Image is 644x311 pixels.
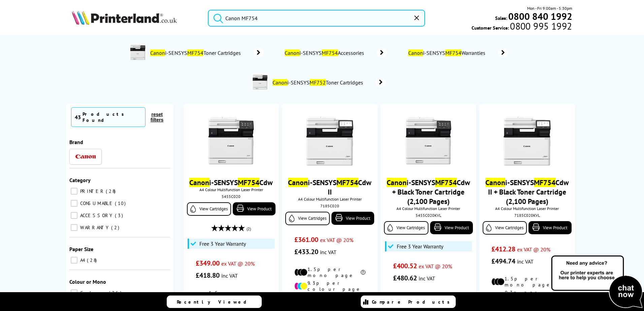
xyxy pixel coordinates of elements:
img: Printerland Logo [72,10,177,25]
span: inc VAT [221,272,238,279]
span: WARRANTY [78,224,110,231]
mark: MF754 [322,49,338,56]
div: 7185C020KVL [484,213,570,218]
span: ex VAT @ 20% [419,263,452,270]
span: Sales: [495,15,507,21]
a: Canoni-SENSYSMF754Accessories [284,48,387,58]
mark: MF754 [534,178,555,187]
a: Canoni-SENSYSMF754Cdw + Black Toner Cartridge (2,100 Pages) [387,178,470,206]
a: Canoni-SENSYSMF754Warranties [407,48,508,58]
span: Free 3 Year Warranty [397,243,443,250]
a: 0800 840 1992 [507,13,572,20]
span: £433.20 [294,247,318,256]
span: Customer Service: [472,23,572,31]
span: i-SENSYS Accessories [284,49,367,56]
a: Canoni-SENSYSMF752Toner Cartridges [272,73,386,92]
li: 9.3p per colour page [294,280,365,292]
input: Search product or brand [208,10,425,27]
span: A4 Colour Multifunction Laser Printer [285,197,374,202]
div: 5455C020 [189,194,274,199]
button: reset filters [146,111,168,123]
img: Canon-MF754Cdw-DeptImage.jpg [129,44,146,61]
a: View Cartridges [285,212,329,225]
img: Canon-MF754Cdw-Front-Small.jpg [403,116,454,166]
a: Canoni-SENSYSMF754Toner Cartridges [150,44,264,62]
span: £349.00 [196,259,220,268]
span: A4 [78,257,86,263]
a: Compare Products [361,296,456,308]
mark: Canon [285,49,299,56]
li: 1.5p per mono page [196,290,267,302]
div: 5455C020KVL [386,213,471,218]
span: Colour [78,290,108,296]
a: View Product [528,221,571,234]
img: Open Live Chat window [550,254,644,310]
span: £361.00 [294,235,318,244]
span: 28 [87,257,98,263]
input: Colour 26 [71,289,77,296]
span: £480.62 [393,274,417,282]
mark: MF754 [238,178,259,187]
span: ex VAT @ 20% [221,260,255,267]
a: View Product [331,212,374,225]
b: 0800 840 1992 [508,10,572,23]
input: WARRANTY 2 [71,224,77,231]
span: Brand [69,139,83,145]
span: 0800 995 1992 [509,23,572,29]
div: Products Found [83,111,142,123]
mark: Canon [485,178,505,187]
span: £494.74 [491,257,515,266]
span: Paper Size [69,246,93,252]
span: (2) [247,222,251,235]
span: £412.28 [491,245,515,253]
mark: MF754 [336,178,358,187]
a: Canoni-SENSYSMF754Cdw [189,178,273,187]
img: canon-mf754cdw-ii-front-small.jpg [304,116,355,166]
img: canon-mf754cdw-ii-front-small.jpg [502,116,552,166]
a: Canoni-SENSYSMF754Cdw II + Black Toner Cartridge (2,100 Pages) [485,178,569,206]
span: A4 Colour Multifunction Laser Printer [483,206,571,211]
mark: Canon [408,49,423,56]
span: inc VAT [419,275,435,282]
img: Canon [75,154,96,159]
span: Free 3 Year Warranty [199,240,246,247]
span: £400.52 [393,262,417,270]
span: inc VAT [517,258,534,265]
span: A4 Colour Multifunction Laser Printer [187,187,276,192]
mark: Canon [272,79,287,86]
input: A4 28 [71,257,77,264]
mark: Canon [150,49,165,56]
a: Canoni-SENSYSMF754Cdw II [288,178,372,197]
span: 43 [75,114,81,120]
mark: MF754 [187,49,203,56]
input: PRINTER 28 [71,188,77,195]
input: ACCESSORY 3 [71,212,77,219]
mark: MF754 [445,49,461,56]
mark: MF752 [310,79,326,86]
a: View Cartridges [384,221,428,235]
mark: Canon [288,178,308,187]
a: View Product [233,202,276,215]
span: CONSUMABLE [78,200,114,206]
li: 1.5p per mono page [294,266,365,278]
span: 26 [109,290,123,296]
div: 7185C020 [287,203,372,208]
mark: Canon [189,178,209,187]
span: inc VAT [320,249,336,255]
span: 2 [111,224,121,231]
span: ACCESSORY [78,212,114,218]
span: i-SENSYS Toner Cartridges [272,79,366,86]
span: i-SENSYS Warranties [407,49,488,56]
span: 10 [115,200,127,206]
mark: MF754 [435,178,457,187]
span: 28 [106,188,117,194]
mark: Canon [387,178,407,187]
span: Compare Products [372,299,453,305]
img: Canon-MF754Cdw-Front-Small.jpg [206,116,256,166]
span: £418.80 [196,271,220,280]
a: View Cartridges [187,202,231,216]
li: 9.3p per colour page [491,289,562,302]
img: Canon-MF752Cdw-DeptImage.jpg [252,73,268,90]
a: Printerland Logo [72,10,199,26]
span: 3 [115,212,125,218]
